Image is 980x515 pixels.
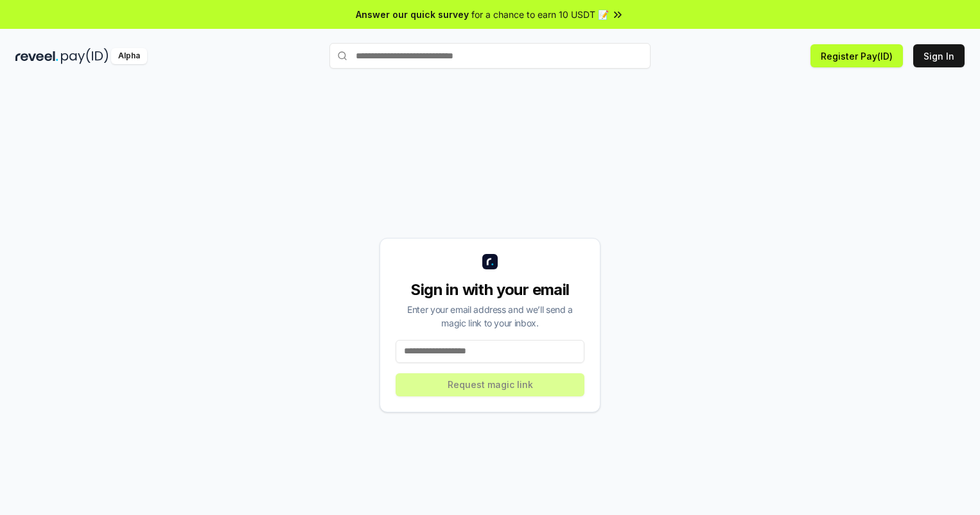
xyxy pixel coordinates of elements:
img: logo_small [482,254,498,269]
button: Register Pay(ID) [810,44,903,67]
div: Sign in with your email [396,280,584,300]
span: for a chance to earn 10 USDT 📝 [471,8,609,21]
img: reveel_dark [15,48,58,64]
img: pay_id [61,48,109,64]
button: Sign In [913,44,965,67]
span: Answer our quick survey [356,8,469,21]
div: Enter your email address and we’ll send a magic link to your inbox. [396,303,584,330]
div: Alpha [111,48,147,64]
